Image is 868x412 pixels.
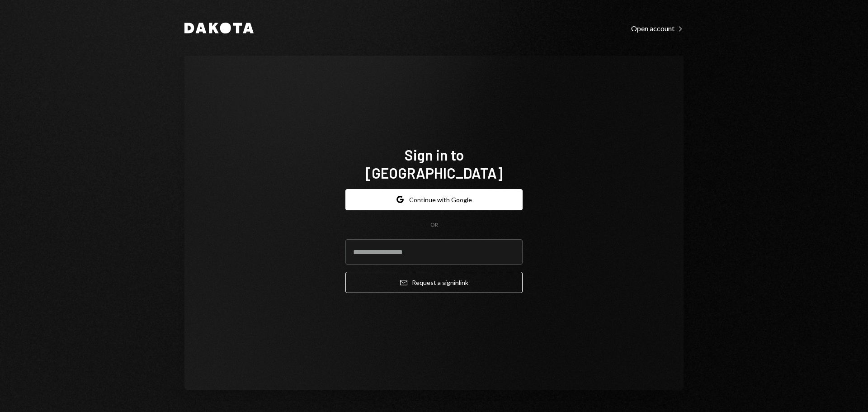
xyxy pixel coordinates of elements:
h1: Sign in to [GEOGRAPHIC_DATA] [345,146,523,182]
button: Request a signinlink [345,272,523,293]
div: OR [430,221,438,229]
button: Continue with Google [345,189,523,210]
a: Open account [631,23,684,33]
div: Open account [631,24,684,33]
